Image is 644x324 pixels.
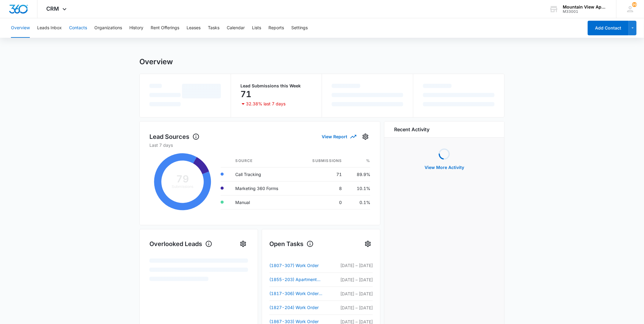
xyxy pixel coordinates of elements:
td: 71 [297,167,347,181]
p: [DATE] – [DATE] [340,262,373,269]
p: [DATE] – [DATE] [340,305,373,311]
h1: Overview [139,57,173,66]
div: account name [563,5,607,9]
button: Rent Offerings [151,18,179,38]
td: 89.9% [347,167,370,181]
td: 0.1% [347,195,370,209]
button: Tasks [208,18,219,38]
button: Add Contact [588,21,629,35]
button: Settings [291,18,308,38]
h6: Recent Activity [394,126,429,133]
th: Source [231,154,297,167]
p: [DATE] – [DATE] [340,276,373,283]
button: Settings [361,132,370,142]
td: 10.1% [347,181,370,195]
a: (1807-307) Work Order [269,262,323,269]
a: (1817-306) Work Order Remove W/D 8/27 [269,290,323,297]
button: Settings [363,239,373,249]
a: (1827-204) Work Order [269,304,323,311]
div: notifications count [632,2,637,7]
h1: Open Tasks [269,239,314,248]
button: Calendar [227,18,245,38]
button: Reports [268,18,284,38]
button: Settings [238,239,248,249]
button: Organizations [94,18,122,38]
p: 32.38% last 7 days [246,102,286,106]
button: View More Activity [418,160,470,175]
button: Leases [187,18,201,38]
td: Manual [231,195,297,209]
td: 8 [297,181,347,195]
th: Submissions [297,154,347,167]
button: History [129,18,143,38]
th: % [347,154,370,167]
button: Leads Inbox [37,18,62,38]
a: (1855-203) Apartment Inspection Work Order [269,276,323,283]
button: Lists [252,18,261,38]
td: 0 [297,195,347,209]
p: [DATE] – [DATE] [340,291,373,297]
span: CRM [47,5,59,12]
p: 71 [241,89,252,99]
td: Marketing 360 Forms [231,181,297,195]
td: Call Tracking [231,167,297,181]
h1: Lead Sources [149,132,200,141]
div: account id [563,9,607,14]
p: Last 7 days [149,142,370,148]
button: Contacts [69,18,87,38]
p: Lead Submissions this Week [241,84,312,88]
button: Overview [11,18,30,38]
span: 99 [632,2,637,7]
button: View Report [322,131,356,142]
h1: Overlooked Leads [149,239,212,248]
